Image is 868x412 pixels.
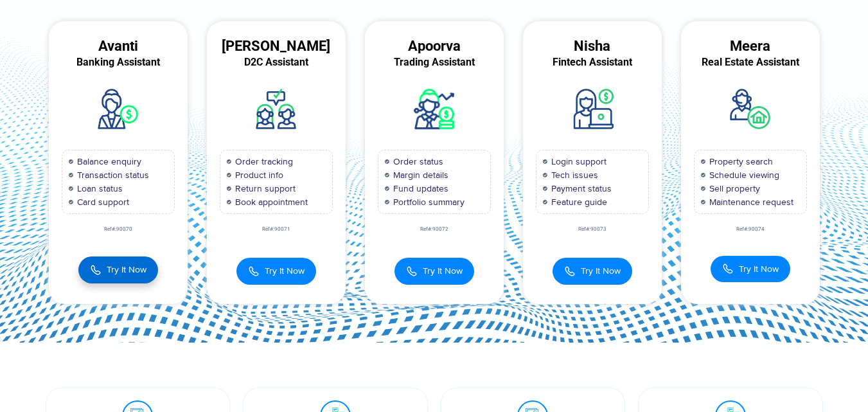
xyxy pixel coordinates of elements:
[207,40,346,52] div: [PERSON_NAME]
[681,40,820,52] div: Meera
[564,264,576,278] img: Call Icon
[49,57,188,68] div: Banking Assistant
[390,155,443,168] span: Order status
[553,258,632,285] button: Try It Now
[711,256,790,282] button: Try It Now
[248,264,260,278] img: Call Icon
[49,227,188,232] div: Ref#:90070
[365,57,504,68] div: Trading Assistant
[232,168,283,182] span: Product info
[232,155,293,168] span: Order tracking
[236,258,316,285] button: Try It Now
[74,182,123,195] span: Loan status
[74,155,141,168] span: Balance enquiry
[523,40,662,52] div: Nisha
[523,227,662,232] div: Ref#:90073
[548,168,598,182] span: Tech issues
[90,263,102,277] img: Call Icon
[548,195,607,209] span: Feature guide
[681,57,820,68] div: Real Estate Assistant
[265,264,305,278] span: Try It Now
[581,264,621,278] span: Try It Now
[232,182,296,195] span: Return support
[406,264,418,278] img: Call Icon
[722,263,734,274] img: Call Icon
[423,264,463,278] span: Try It Now
[548,182,612,195] span: Payment status
[706,155,773,168] span: Property search
[390,195,465,209] span: Portfolio summary
[74,195,129,209] span: Card support
[739,262,779,276] span: Try It Now
[706,182,760,195] span: Sell property
[390,168,448,182] span: Margin details
[207,57,346,68] div: D2C Assistant
[207,227,346,232] div: Ref#:90071
[681,227,820,232] div: Ref#:90074
[394,258,474,285] button: Try It Now
[74,168,149,182] span: Transaction status
[107,263,146,276] span: Try It Now
[365,40,504,52] div: Apoorva
[523,57,662,68] div: Fintech Assistant
[49,40,188,52] div: Avanti
[365,227,504,232] div: Ref#:90072
[548,155,607,168] span: Login support
[390,182,448,195] span: Fund updates
[706,168,779,182] span: Schedule viewing
[706,195,793,209] span: Maintenance request
[78,256,158,283] button: Try It Now
[232,195,308,209] span: Book appointment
